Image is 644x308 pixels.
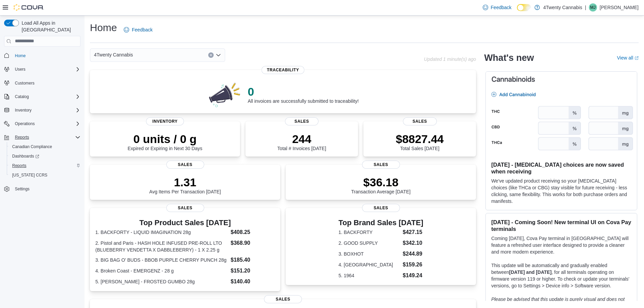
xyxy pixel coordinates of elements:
[403,117,437,125] span: Sales
[15,94,29,99] span: Catalog
[362,161,400,169] span: Sales
[12,93,80,101] span: Catalog
[12,106,80,114] span: Inventory
[248,85,359,98] p: 0
[12,79,80,87] span: Customers
[7,151,83,161] a: Dashboards
[424,56,476,62] p: Updated 1 minute(s) ago
[491,161,631,175] h3: [DATE] - [MEDICAL_DATA] choices are now saved when receiving
[338,251,400,257] dt: 3. BOXHOT
[208,52,214,58] button: Clear input
[12,153,39,159] span: Dashboards
[12,65,28,73] button: Users
[600,3,639,11] p: [PERSON_NAME]
[9,162,29,170] a: Reports
[12,120,38,128] button: Operations
[7,170,83,180] button: [US_STATE] CCRS
[9,162,80,170] span: Reports
[338,229,400,236] dt: 1. BACKFORTY
[95,229,228,236] dt: 1. BACKFORTY - LIQUID IMAGINATION 28g
[277,132,326,151] div: Total # Invoices [DATE]
[15,121,35,126] span: Operations
[9,152,80,160] span: Dashboards
[12,144,52,149] span: Canadian Compliance
[12,93,31,101] button: Catalog
[491,219,631,232] h3: [DATE] - Coming Soon! New terminal UI on Cova Pay terminals
[585,3,586,11] p: |
[1,133,83,142] button: Reports
[12,52,28,60] a: Home
[351,175,411,189] p: $36.18
[617,55,639,61] a: View allExternal link
[1,51,83,61] button: Home
[9,171,50,179] a: [US_STATE] CCRS
[338,240,400,246] dt: 2. GOOD SUPPLY
[1,92,83,101] button: Catalog
[338,219,423,227] h3: Top Brand Sales [DATE]
[12,172,47,178] span: [US_STATE] CCRS
[509,269,551,275] strong: [DATE] and [DATE]
[149,175,221,194] div: Avg Items Per Transaction [DATE]
[1,184,83,194] button: Settings
[231,278,275,286] dd: $140.40
[12,65,80,73] span: Users
[491,262,631,289] p: This update will be automatically and gradually enabled between , for all terminals operating on ...
[264,295,302,303] span: Sales
[362,204,400,212] span: Sales
[95,219,275,227] h3: Top Product Sales [DATE]
[635,56,639,60] svg: External link
[231,239,275,247] dd: $368.90
[517,11,517,11] span: Dark Mode
[15,135,29,140] span: Reports
[12,106,34,114] button: Inventory
[589,3,597,11] div: Mason John
[262,66,305,74] span: Traceability
[149,175,221,189] p: 1.31
[12,51,80,60] span: Home
[590,3,596,11] span: MJ
[484,52,534,63] h2: What's new
[7,161,83,170] button: Reports
[491,235,631,255] p: Coming [DATE], Cova Pay terminal in [GEOGRAPHIC_DATA] will feature a refreshed user interface des...
[4,48,80,212] nav: Complex example
[403,239,423,247] dd: $342.10
[95,278,228,285] dt: 5. [PERSON_NAME] - FROSTED GUMBO 28g
[231,228,275,236] dd: $408.25
[15,67,25,72] span: Users
[94,51,133,59] span: 4Twenty Cannabis
[1,105,83,115] button: Inventory
[491,177,631,205] p: We've updated product receiving so your [MEDICAL_DATA] choices (like THCa or CBG) stay visible fo...
[90,21,117,34] h1: Home
[9,171,80,179] span: Washington CCRS
[338,272,400,279] dt: 5. 1964
[480,1,514,14] a: Feedback
[95,267,228,274] dt: 4. Broken Coast - EMERGENZ - 28 g
[12,133,32,141] button: Reports
[7,142,83,151] button: Canadian Compliance
[166,204,204,212] span: Sales
[9,143,80,151] span: Canadian Compliance
[231,267,275,275] dd: $151.20
[1,65,83,74] button: Users
[121,23,155,37] a: Feedback
[207,81,242,108] img: 0
[12,79,37,87] a: Customers
[12,185,32,193] a: Settings
[231,256,275,264] dd: $185.40
[9,143,55,151] a: Canadian Compliance
[285,117,319,125] span: Sales
[1,119,83,128] button: Operations
[19,20,80,33] span: Load All Apps in [GEOGRAPHIC_DATA]
[543,3,582,11] p: 4Twenty Cannabis
[403,228,423,236] dd: $427.15
[277,132,326,146] p: 244
[14,4,44,11] img: Cova
[1,78,83,88] button: Customers
[166,161,204,169] span: Sales
[12,120,80,128] span: Operations
[491,4,511,11] span: Feedback
[12,185,80,193] span: Settings
[396,132,444,146] p: $8827.44
[248,85,359,104] div: All invoices are successfully submitted to traceability!
[95,257,228,263] dt: 3. BIG BAG O' BUDS - BBOB PURPLE CHERRY PUNCH 28g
